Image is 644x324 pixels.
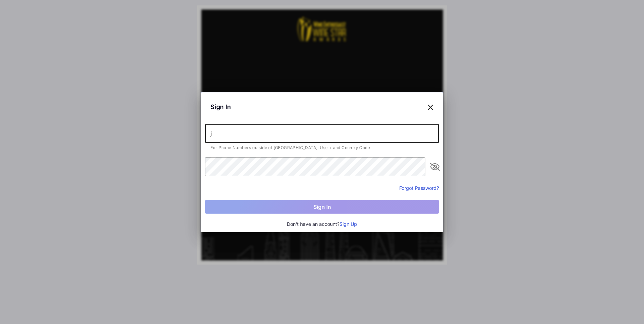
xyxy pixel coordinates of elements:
[205,220,439,228] div: Don't have an account?
[431,163,439,171] i: appended action
[205,124,439,143] input: Email or Phone Number
[339,220,357,228] button: Sign Up
[205,200,439,214] button: Sign In
[210,102,231,111] span: Sign In
[210,146,434,150] div: For Phone Numbers outside of [GEOGRAPHIC_DATA]: Use + and Country Code
[399,184,439,192] button: Forgot Password?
